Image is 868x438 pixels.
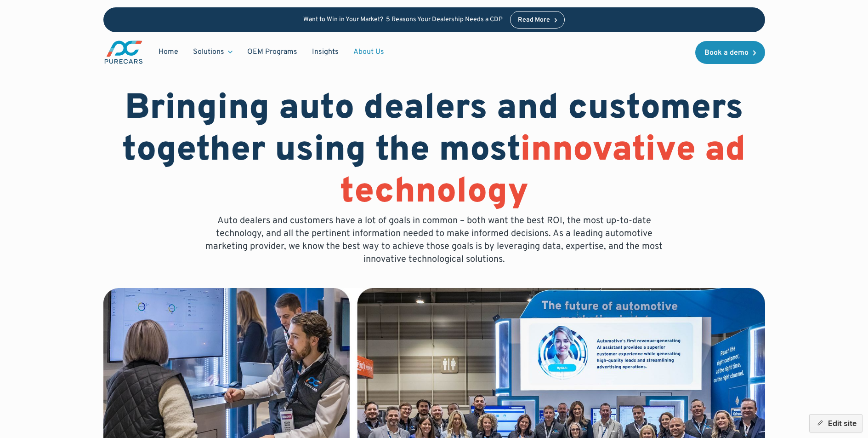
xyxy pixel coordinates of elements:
a: Read More [510,11,565,29]
img: purecars logo [103,40,144,65]
div: Solutions [186,43,240,61]
p: Want to Win in Your Market? 5 Reasons Your Dealership Needs a CDP [303,16,503,24]
a: Book a demo [695,41,765,64]
button: Edit site [809,414,862,432]
div: Solutions [193,47,224,57]
h1: Bringing auto dealers and customers together using the most [103,88,765,214]
a: Home [151,43,186,61]
a: Insights [305,43,346,61]
a: About Us [346,43,391,61]
p: Auto dealers and customers have a lot of goals in common – both want the best ROI, the most up-to... [199,214,669,266]
div: Book a demo [704,49,749,57]
a: OEM Programs [240,43,305,61]
div: Read More [518,17,550,23]
a: main [103,40,144,65]
span: innovative ad technology [340,129,746,215]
